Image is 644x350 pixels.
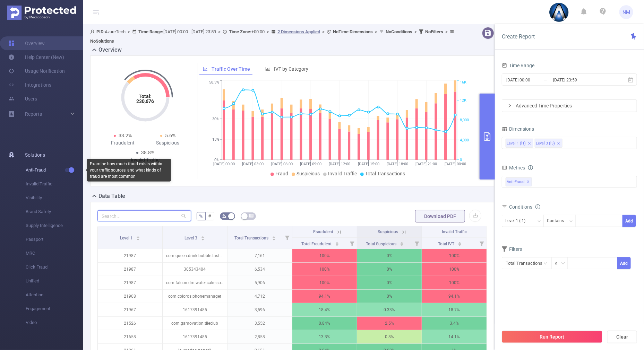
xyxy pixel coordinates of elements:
[335,241,339,243] i: icon: caret-up
[335,243,339,245] i: icon: caret-down
[366,242,398,246] span: Total Suspicious
[506,75,562,85] input: Start date
[301,242,333,246] span: Total Fraudulent
[272,235,276,239] div: Sort
[208,213,212,219] span: #
[442,229,467,234] span: Invalid Traffic
[138,29,163,34] b: Time Range:
[272,235,276,237] i: icon: caret-up
[26,163,83,177] span: Anti-Fraud
[185,236,199,240] span: Level 3
[378,229,398,234] span: Suspicious
[460,98,466,103] tspan: 12K
[209,80,219,85] tspan: 58.3%
[26,233,83,246] span: Passport
[25,111,42,117] span: Reports
[26,302,83,316] span: Engagement
[400,243,404,245] i: icon: caret-down
[329,162,350,166] tspan: [DATE] 12:00
[460,80,466,85] tspan: 16K
[400,241,404,245] div: Sort
[561,261,565,266] i: icon: down
[547,215,569,227] div: Contains
[25,107,42,121] a: Reports
[387,162,408,166] tspan: [DATE] 18:00
[98,317,162,330] p: 21526
[145,139,190,147] div: Suspicious
[357,290,422,303] p: 0%
[508,104,512,108] i: icon: right
[8,36,45,50] a: Overview
[8,50,64,64] a: Help Center (New)
[528,142,531,146] i: icon: close
[357,263,422,276] p: 0%
[119,133,132,138] span: 33.2%
[320,29,327,34] span: >
[163,330,227,343] p: 1617391485
[90,29,96,34] i: icon: user
[26,177,83,191] span: Invalid Traffic
[422,317,487,330] p: 3.4%
[292,290,357,303] p: 94.1%
[98,249,162,262] p: 21987
[502,126,534,132] span: Dimensions
[445,162,466,166] tspan: [DATE] 00:00
[333,29,373,34] b: No Time Dimensions
[292,303,357,316] p: 18.4%
[227,249,292,262] p: 7,161
[422,276,487,289] p: 100%
[26,288,83,302] span: Attention
[165,133,175,138] span: 5.6%
[227,303,292,316] p: 3,596
[136,235,140,237] i: icon: caret-up
[358,162,379,166] tspan: [DATE] 15:00
[422,263,487,276] p: 100%
[229,29,251,34] b: Time Zone:
[415,162,437,166] tspan: [DATE] 21:00
[26,191,83,205] span: Visibility
[265,29,271,34] span: >
[365,171,405,176] span: Total Transactions
[477,238,487,249] i: Filter menu
[438,242,455,246] span: Total IVT
[458,243,462,245] i: icon: caret-down
[506,139,533,148] li: Level 1 (l1)
[617,257,631,269] button: Add
[90,29,456,44] span: AzureTech [DATE] 00:00 - [DATE] 23:59 +00:00
[502,246,523,252] span: Filters
[141,150,154,155] span: 38.8%
[26,205,83,219] span: Brand Safety
[335,241,339,245] div: Sort
[300,162,321,166] tspan: [DATE] 09:00
[506,215,531,227] div: Level 1 (l1)
[502,63,535,68] span: Time Range
[97,210,191,221] input: Search...
[502,100,637,112] div: icon: rightAdvanced Time Properties
[528,165,533,170] i: icon: info-circle
[507,139,526,148] div: Level 1 (l1)
[216,29,223,34] span: >
[163,290,227,303] p: com.coloros.phonemanager
[275,171,288,176] span: Fraud
[272,238,276,240] i: icon: caret-down
[357,317,422,330] p: 2.5%
[26,274,83,288] span: Unified
[87,159,171,182] div: Examine how much fraud exists within your traffic sources, and what kinds of fraud are most common
[537,219,541,224] i: icon: down
[8,64,65,78] a: Usage Notification
[7,6,76,20] img: Protected Media
[422,290,487,303] p: 94.1%
[292,263,357,276] p: 100%
[25,148,45,162] span: Solutions
[163,303,227,316] p: 1617391485
[201,235,205,239] div: Sort
[271,162,293,166] tspan: [DATE] 06:00
[265,67,270,71] i: icon: bar-chart
[98,263,162,276] p: 21987
[622,215,636,227] button: Add
[90,38,114,44] b: No Solutions
[235,236,270,240] span: Total Transactions
[249,214,254,218] i: icon: table
[357,249,422,262] p: 0%
[126,29,132,34] span: >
